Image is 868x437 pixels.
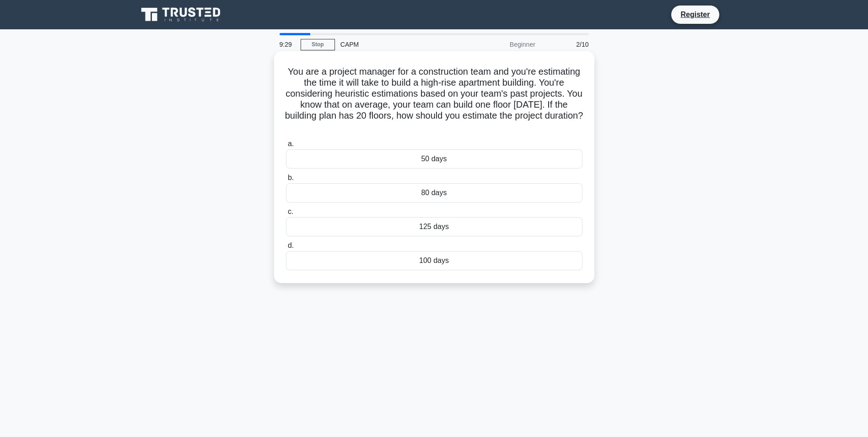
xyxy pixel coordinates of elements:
div: 80 days [286,183,582,202]
span: a. [288,140,294,147]
div: 9:29 [274,35,301,54]
div: CAPM [335,35,461,54]
div: 50 days [286,149,582,169]
div: Beginner [461,35,541,54]
div: 100 days [286,251,582,270]
div: 125 days [286,217,582,236]
h5: You are a project manager for a construction team and you're estimating the time it will take to ... [285,66,583,133]
a: Stop [301,39,335,50]
div: 2/10 [541,35,594,54]
span: d. [288,241,294,249]
span: c. [288,208,293,215]
span: b. [288,174,294,181]
a: Register [675,9,715,20]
